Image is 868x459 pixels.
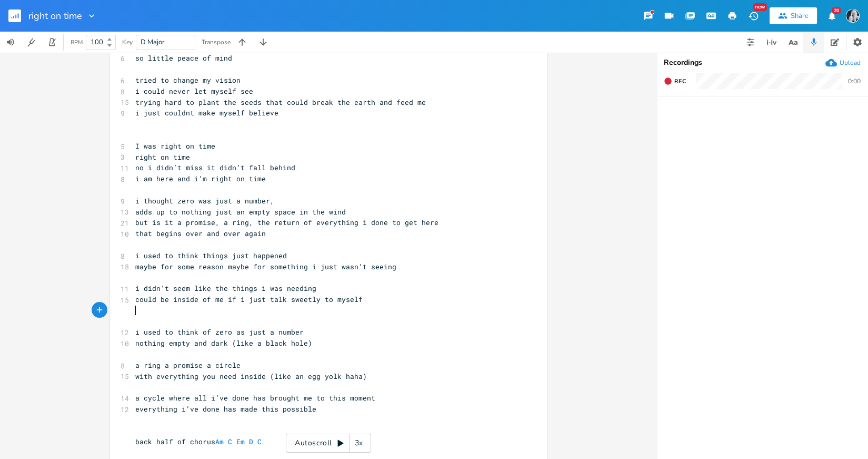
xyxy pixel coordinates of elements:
span: tried to change my vision [135,75,241,85]
span: right on time [28,11,82,21]
span: with everything you need inside (like an egg yolk haha) [135,372,367,381]
span: i thought zero was just a number, [135,196,274,206]
div: Autoscroll [286,434,371,453]
button: New [743,6,764,25]
span: i used to think things just happened [135,251,287,260]
span: Em [236,437,245,446]
span: trying hard to plant the seeds that could break the earth and feed me [135,97,426,107]
div: 0:00 [848,78,861,84]
button: Share [770,7,817,24]
div: Upload [840,58,861,67]
span: a ring a promise a circle [135,360,241,370]
span: D [249,437,253,446]
span: i could never let myself see [135,86,253,96]
span: no i didn’t miss it didn’t fall behind [135,163,295,172]
span: everything i’ve done has made this possible [135,404,316,414]
span: could be inside of me if i just talk sweetly to myself [135,295,363,304]
div: Transpose [202,39,231,45]
button: Rec [660,73,690,90]
span: that begins over and over again [135,229,266,238]
span: i just couldnt make myself believe [135,108,278,118]
span: Am [215,437,224,446]
span: i didn’t seem like the things i was needing [135,284,316,293]
div: BPM [71,40,83,45]
span: maybe for some reason maybe for something i just wasn’t seeing [135,262,396,271]
div: Key [122,39,133,45]
span: Rec [674,77,686,85]
div: 3x [350,434,368,453]
span: adds up to nothing just an empty space in the wind [135,207,346,217]
span: i used to think of zero as just a number [135,327,304,337]
button: 20 [821,6,842,25]
img: Anya [846,9,860,23]
span: C [228,437,232,446]
span: right on time [135,152,190,162]
button: Upload [825,57,861,69]
div: 20 [832,7,841,14]
span: back half of chorus [135,437,262,446]
span: C [257,437,262,446]
span: so little peace of mind [135,53,232,63]
span: I was right on time [135,141,215,151]
span: nothing empty and dark (like a black hole) [135,338,312,348]
span: i am here and i’m right on time [135,174,266,183]
div: Share [791,11,809,21]
span: a cycle where all i’ve done has brought me to this moment [135,393,375,403]
div: New [753,3,767,11]
div: Recordings [664,59,862,66]
span: D Major [141,37,165,47]
span: but is it a promise, a ring, the return of everything i done to get here [135,218,438,227]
